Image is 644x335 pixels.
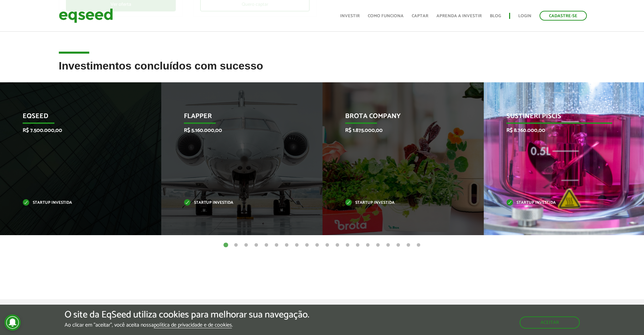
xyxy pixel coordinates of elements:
[490,14,501,18] a: Blog
[395,242,402,249] button: 18 of 20
[293,242,300,249] button: 8 of 20
[283,242,290,249] button: 7 of 20
[368,14,404,18] a: Como funciona
[65,310,309,320] h5: O site da EqSeed utiliza cookies para melhorar sua navegação.
[506,127,612,134] p: R$ 8.760.000,00
[154,323,232,328] a: política de privacidade e de cookies
[345,112,451,124] p: Brota Company
[354,242,361,249] button: 14 of 20
[184,127,290,134] p: R$ 5.160.000,00
[436,14,482,18] a: Aprenda a investir
[184,112,290,124] p: Flapper
[518,14,531,18] a: Login
[65,322,309,328] p: Ao clicar em "aceitar", você aceita nossa .
[263,242,270,249] button: 5 of 20
[340,14,360,18] a: Investir
[23,112,128,124] p: EqSeed
[375,242,381,249] button: 16 of 20
[314,242,320,249] button: 10 of 20
[334,242,341,249] button: 12 of 20
[364,242,371,249] button: 15 of 20
[520,316,580,329] button: Aceitar
[184,201,290,205] p: Startup investida
[253,242,260,249] button: 4 of 20
[345,201,451,205] p: Startup investida
[506,112,612,124] p: Sustineri Piscis
[540,11,587,21] a: Cadastre-se
[243,242,249,249] button: 3 of 20
[304,242,310,249] button: 9 of 20
[23,201,128,205] p: Startup investida
[412,14,428,18] a: Captar
[405,242,412,249] button: 19 of 20
[415,242,422,249] button: 20 of 20
[222,242,229,249] button: 1 of 20
[59,60,586,82] h2: Investimentos concluídos com sucesso
[273,242,280,249] button: 6 of 20
[233,242,239,249] button: 2 of 20
[506,201,612,205] p: Startup investida
[385,242,391,249] button: 17 of 20
[59,7,113,25] img: EqSeed
[324,242,331,249] button: 11 of 20
[345,127,451,134] p: R$ 1.875.000,00
[344,242,351,249] button: 13 of 20
[23,127,128,134] p: R$ 7.500.000,00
